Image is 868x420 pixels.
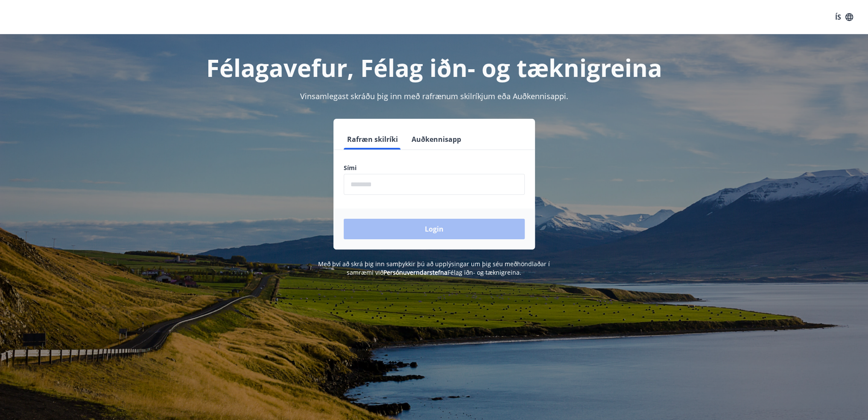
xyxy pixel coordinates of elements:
h1: Félagavefur, Félag iðn- og tæknigreina [137,51,731,84]
label: Sími [344,164,525,172]
a: Persónuverndarstefna [383,268,447,276]
button: Auðkennisapp [408,129,465,150]
button: Rafræn skilríki [344,129,401,150]
span: Með því að skrá þig inn samþykkir þú að upplýsingar um þig séu meðhöndlaðar í samræmi við Félag i... [318,260,550,276]
span: Vinsamlegast skráðu þig inn með rafrænum skilríkjum eða Auðkennisappi. [300,91,568,101]
button: ÍS [830,9,858,25]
